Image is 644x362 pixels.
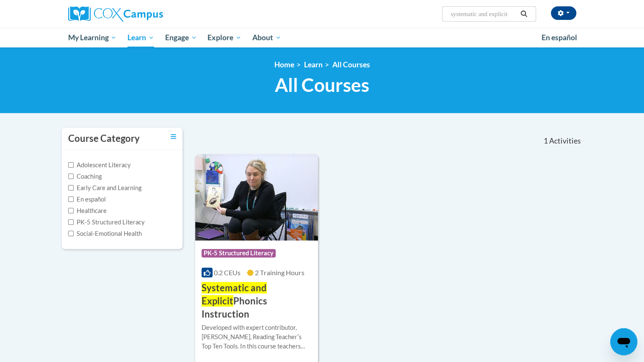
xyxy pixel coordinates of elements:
label: En español [68,195,106,204]
label: Coaching [68,172,102,181]
input: Search Courses [450,9,517,19]
h3: Phonics Instruction [202,282,312,321]
span: Explore [207,33,241,43]
input: Checkbox for Options [68,185,74,191]
span: Systematic and Explicit [202,282,267,307]
a: My Learning [63,28,122,47]
input: Checkbox for Options [68,208,74,213]
button: Search [517,9,530,19]
h3: Course Category [68,132,140,145]
div: Main menu [55,28,589,47]
a: Toggle collapse [171,132,176,141]
span: 1 [543,136,547,146]
input: Checkbox for Options [68,162,74,168]
a: Home [274,60,294,69]
input: Checkbox for Options [68,196,74,202]
label: Adolescent Literacy [68,160,131,170]
span: All Courses [275,74,369,96]
button: Account Settings [551,6,576,20]
label: Early Care and Learning [68,183,141,193]
a: En español [536,29,583,47]
span: Activities [549,136,581,146]
label: Healthcare [68,206,107,216]
a: Cox Campus [68,6,229,22]
a: Learn [304,60,323,69]
input: Checkbox for Options [68,174,74,179]
span: En español [542,33,577,42]
input: Checkbox for Options [68,219,74,225]
a: Engage [160,28,202,47]
span: Learn [127,33,154,43]
input: Checkbox for Options [68,231,74,236]
label: PK-5 Structured Literacy [68,218,145,227]
div: Developed with expert contributor, [PERSON_NAME], Reading Teacherʹs Top Ten Tools. In this course... [202,323,312,351]
a: Learn [122,28,160,47]
span: 0.2 CEUs [214,268,240,276]
iframe: Button to launch messaging window [610,328,637,355]
span: About [252,33,281,43]
a: Explore [202,28,247,47]
span: 2 Training Hours [255,268,304,276]
span: My Learning [68,33,116,43]
a: All Courses [332,60,370,69]
span: PK-5 Structured Literacy [202,249,276,257]
label: Social-Emotional Health [68,229,142,238]
img: Course Logo [195,154,318,240]
a: About [247,28,287,47]
img: Cox Campus [68,6,163,22]
span: Engage [165,33,197,43]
